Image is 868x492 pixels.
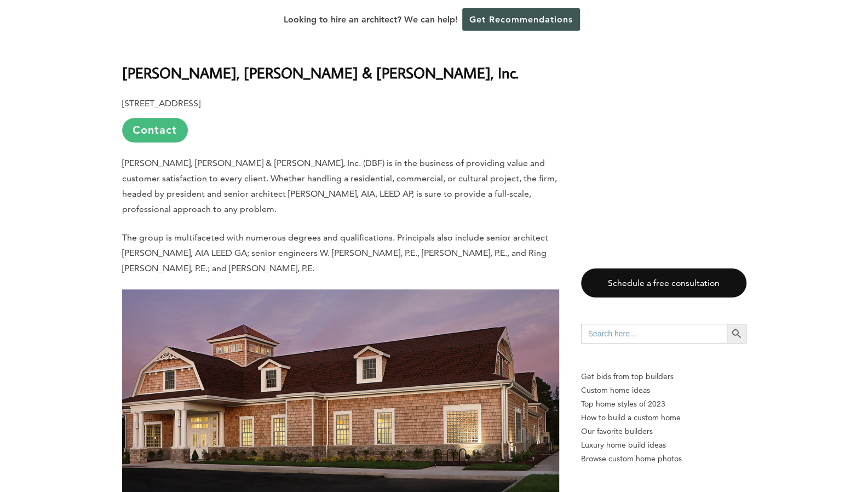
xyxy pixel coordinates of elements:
b: [STREET_ADDRESS] [122,98,200,108]
a: Get Recommendations [462,8,580,31]
svg: Search [731,328,743,340]
span: [PERSON_NAME], [PERSON_NAME] & [PERSON_NAME], Inc. (DBF) is in the business of providing value an... [122,158,557,214]
input: Search here... [581,324,727,344]
b: [PERSON_NAME], [PERSON_NAME] & [PERSON_NAME], Inc. [122,63,519,82]
a: Our favorite builders [581,425,746,438]
a: Schedule a free consultation [581,268,746,298]
a: Top home styles of 2023 [581,397,746,411]
span: The group is multifaceted with numerous degrees and qualifications. Principals also include senio... [122,232,548,273]
a: Browse custom home photos [581,452,746,466]
p: Get bids from top builders [581,370,746,384]
a: Contact [122,118,188,142]
iframe: Drift Widget Chat Controller [658,413,855,479]
a: How to build a custom home [581,411,746,425]
a: Luxury home build ideas [581,438,746,452]
a: Custom home ideas [581,384,746,397]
